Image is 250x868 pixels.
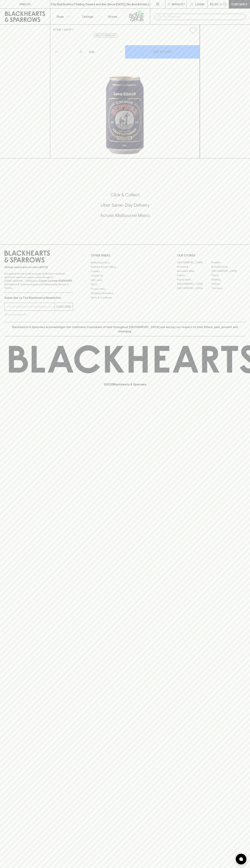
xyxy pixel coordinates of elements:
[7,325,243,333] p: Blackhearts & Sparrows acknowledges the traditional Custodians of land throughout [GEOGRAPHIC_DAT...
[88,48,125,55] div: Can
[53,28,61,31] a: HOME
[211,278,246,282] a: Geelong
[55,303,73,311] button: SUBSCRIBE
[211,282,246,286] a: Prahran
[7,304,55,310] input: e.g. jane@blackheartsandsparrows.com.au
[4,313,73,316] p: We will never spam you
[4,296,73,300] p: Subscribe to The Blackhearts Newsletter
[64,28,72,31] a: SHOP
[75,9,100,24] a: Tastings
[188,26,198,35] button: Add to wishlist
[211,286,246,290] a: Thornbury
[177,260,211,265] a: [GEOGRAPHIC_DATA]
[211,260,246,265] a: Braddon
[163,14,243,20] input: Try "Pinot noir"
[4,265,73,269] p: Sibling owned and run since [DATE]
[125,45,200,59] button: ADD TO CART
[4,272,73,290] p: It is against the law to sell or supply alcohol to, or to obtain alcohol on behalf of a person un...
[100,9,125,24] a: Stores
[94,33,117,38] button: Add to wishlist
[91,269,159,273] a: Careers
[177,253,246,258] p: OUR STORES
[177,282,211,286] a: [GEOGRAPHIC_DATA]
[4,192,246,198] h5: Click & Collect
[177,273,211,278] a: Elwood
[91,291,159,295] a: Shipping Information
[177,265,211,269] a: Brunswick
[39,279,72,282] strong: Liquor License #32064953
[91,295,159,300] a: Terms & Conditions
[91,253,159,258] p: OTHER AREAS
[177,269,211,273] a: Brunswick West
[19,2,31,6] p: FIND US
[82,14,93,19] p: Tastings
[4,213,246,218] h5: Across Melbourne Metro
[91,274,159,278] a: Contact Us
[91,282,159,287] a: FAQ's
[224,3,226,5] p: 0
[239,857,243,861] img: bubble-icon
[211,273,246,278] a: Fitzroy
[91,278,159,282] a: Gift Cards
[91,265,159,269] a: Business & Bulk Gifting
[4,202,246,208] h5: Uber Same-Day Delivery
[177,286,211,290] a: [GEOGRAPHIC_DATA]
[210,2,218,6] p: $0.00
[211,269,246,273] a: [GEOGRAPHIC_DATA]
[91,260,159,265] a: Bottle Drop FAQ's
[56,305,71,309] p: SUBSCRIBE
[195,2,204,6] p: Login
[56,14,64,19] p: Shop
[50,9,75,24] button: Shop
[172,2,185,6] p: Wishlist
[211,265,246,269] a: Brunswick East
[231,2,247,6] p: Checkout
[89,50,95,54] p: Can
[108,14,117,19] p: Stores
[177,278,211,282] a: Fitzroy North
[50,37,200,158] img: 26982.png
[4,178,246,237] div: Call to action block
[153,50,172,54] p: ADD TO CART
[91,287,159,291] a: Privacy Policy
